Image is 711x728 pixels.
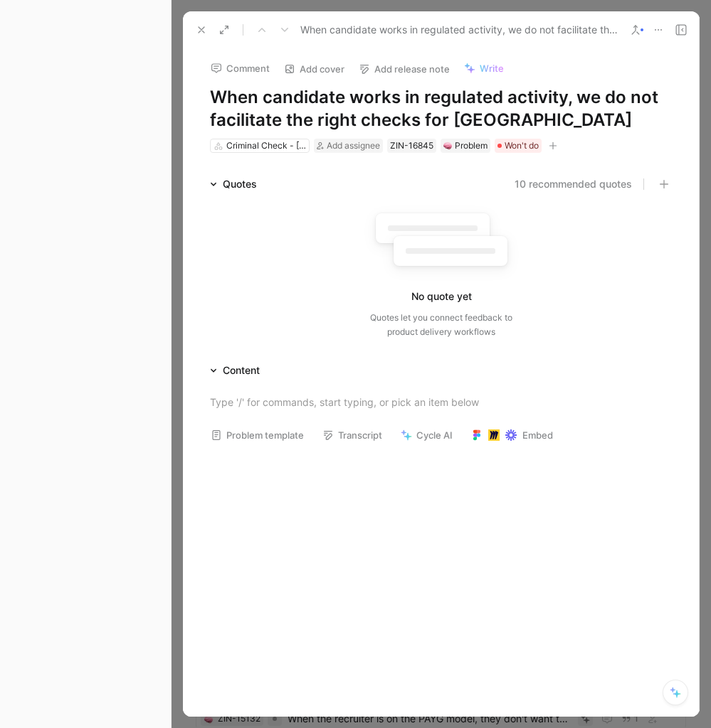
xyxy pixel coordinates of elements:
button: Cycle AI [394,425,459,445]
span: Won't do [505,139,539,153]
div: Quotes let you connect feedback to product delivery workflows [370,311,512,339]
div: Quotes [204,176,263,193]
span: When candidate works in regulated activity, we do not facilitate the right checks for [GEOGRAPHIC... [300,21,620,38]
img: 🧠 [443,141,452,150]
div: Won't do [495,139,542,153]
button: Embed [465,425,559,445]
button: Comment [204,58,276,78]
span: Write [480,62,504,75]
div: Quotes [223,176,257,193]
div: Criminal Check - [GEOGRAPHIC_DATA], [GEOGRAPHIC_DATA] and other territories [226,139,306,153]
div: Content [204,362,265,379]
button: Add release note [352,59,456,79]
div: ZIN-16845 [390,139,433,153]
button: Problem template [204,425,310,445]
button: Transcript [316,425,389,445]
button: 10 recommended quotes [515,176,632,193]
button: Add cover [278,59,351,79]
div: Content [223,362,260,379]
div: 🧠Problem [441,139,490,153]
div: Problem [443,139,488,153]
span: Add assignee [327,140,380,151]
div: No quote yet [411,288,472,305]
h1: When candidate works in regulated activity, we do not facilitate the right checks for [GEOGRAPHIC... [210,86,673,132]
button: Write [458,58,510,78]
